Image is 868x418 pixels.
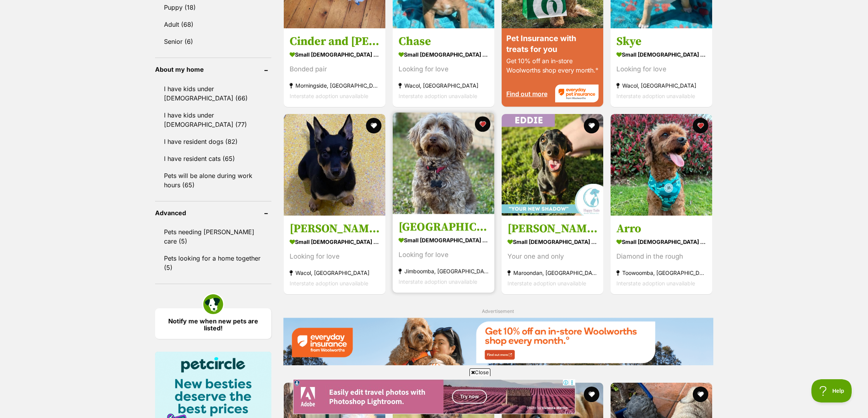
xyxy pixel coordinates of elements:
[290,280,368,287] span: Interstate adoption unavailable
[693,387,709,402] button: favourite
[155,133,271,150] a: I have resident dogs (82)
[393,112,494,214] img: Brooklyn - Cavalier King Charles Spaniel x Poodle (Toy) Dog
[284,28,385,107] a: Cinder and [PERSON_NAME] small [DEMOGRAPHIC_DATA] Dog Bonded pair Morningside, [GEOGRAPHIC_DATA] ...
[293,379,575,414] iframe: Advertisement
[469,368,490,376] span: Close
[616,251,706,262] div: Diamond in the rough
[155,168,271,193] a: Pets will be alone during work hours (65)
[290,268,380,278] strong: Wacol, [GEOGRAPHIC_DATA]
[155,250,271,276] a: Pets looking for a home together (5)
[399,220,488,235] h3: [GEOGRAPHIC_DATA]
[399,92,477,99] span: Interstate adoption unavailable
[502,114,603,216] img: Eddie - Dachshund Dog
[284,216,385,294] a: [PERSON_NAME] small [DEMOGRAPHIC_DATA] Dog Looking for love Wacol, [GEOGRAPHIC_DATA] Interstate a...
[393,28,494,107] a: Chase small [DEMOGRAPHIC_DATA] Dog Looking for love Wacol, [GEOGRAPHIC_DATA] Interstate adoption ...
[399,235,488,246] strong: small [DEMOGRAPHIC_DATA] Dog
[283,318,713,365] img: Everyday Insurance promotional banner
[507,280,586,287] span: Interstate adoption unavailable
[290,221,380,236] h3: [PERSON_NAME]
[482,308,514,314] span: Advertisement
[155,224,271,249] a: Pets needing [PERSON_NAME] care (5)
[393,214,494,293] a: [GEOGRAPHIC_DATA] small [DEMOGRAPHIC_DATA] Dog Looking for love Jimboomba, [GEOGRAPHIC_DATA] Inte...
[290,92,368,99] span: Interstate adoption unavailable
[290,236,380,247] strong: small [DEMOGRAPHIC_DATA] Dog
[399,278,477,285] span: Interstate adoption unavailable
[399,80,488,90] strong: Wacol, [GEOGRAPHIC_DATA]
[290,34,380,48] h3: Cinder and [PERSON_NAME]
[507,236,597,247] strong: small [DEMOGRAPHIC_DATA] Dog
[155,16,271,33] a: Adult (68)
[290,48,380,60] strong: small [DEMOGRAPHIC_DATA] Dog
[475,116,490,132] button: favourite
[611,216,712,294] a: Arro small [DEMOGRAPHIC_DATA] Dog Diamond in the rough Toowoomba, [GEOGRAPHIC_DATA] Interstate ad...
[155,308,271,339] a: Notify me when new pets are listed!
[616,268,706,278] strong: Toowoomba, [GEOGRAPHIC_DATA]
[155,66,271,73] header: About my home
[155,107,271,133] a: I have kids under [DEMOGRAPHIC_DATA] (77)
[507,268,597,278] strong: Maroondan, [GEOGRAPHIC_DATA]
[155,150,271,167] a: I have resident cats (65)
[584,118,599,133] button: favourite
[611,114,712,216] img: Arro - Cavalier King Charles Spaniel x Poodle Dog
[399,266,488,276] strong: Jimboomba, [GEOGRAPHIC_DATA]
[284,114,385,216] img: Lois - Australian Cattle Dog x Kelpie Dog
[283,318,713,367] a: Everyday Insurance promotional banner
[155,33,271,50] a: Senior (6)
[507,251,597,262] div: Your one and only
[502,216,603,294] a: [PERSON_NAME] small [DEMOGRAPHIC_DATA] Dog Your one and only Maroondan, [GEOGRAPHIC_DATA] Interst...
[290,80,380,90] strong: Morningside, [GEOGRAPHIC_DATA]
[507,221,597,236] h3: [PERSON_NAME]
[616,80,706,90] strong: Wacol, [GEOGRAPHIC_DATA]
[693,118,709,133] button: favourite
[616,280,695,287] span: Interstate adoption unavailable
[155,81,271,106] a: I have kids under [DEMOGRAPHIC_DATA] (66)
[611,28,712,107] a: Skye small [DEMOGRAPHIC_DATA] Dog Looking for love Wacol, [GEOGRAPHIC_DATA] Interstate adoption u...
[616,64,706,74] div: Looking for love
[616,236,706,247] strong: small [DEMOGRAPHIC_DATA] Dog
[399,48,488,60] strong: small [DEMOGRAPHIC_DATA] Dog
[366,118,381,133] button: favourite
[616,48,706,60] strong: small [DEMOGRAPHIC_DATA] Dog
[584,387,599,402] button: favourite
[290,251,380,262] div: Looking for love
[616,221,706,236] h3: Arro
[155,209,271,216] header: Advanced
[399,34,488,48] h3: Chase
[290,64,380,74] div: Bonded pair
[399,64,488,74] div: Looking for love
[616,92,695,99] span: Interstate adoption unavailable
[811,379,852,402] iframe: Help Scout Beacon - Open
[616,34,706,48] h3: Skye
[399,250,488,260] div: Looking for love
